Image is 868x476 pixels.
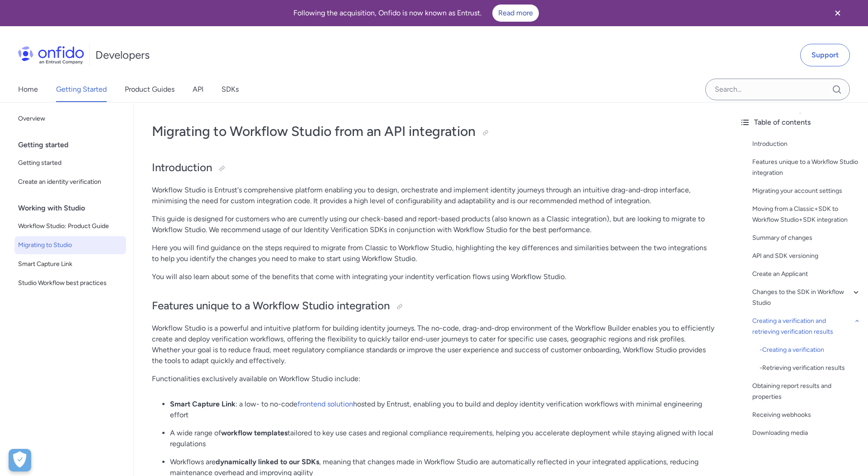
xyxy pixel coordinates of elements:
a: Read more [492,5,539,22]
span: Smart Capture Link [18,259,123,270]
div: Following the acquisition, Onfido is now known as Entrust. [11,5,821,22]
a: Features unique to a Workflow Studio integration [752,157,861,178]
a: Changes to the SDK in Workflow Studio [752,287,861,308]
span: Create an identity verification [18,177,123,187]
span: Workflow Studio: Product Guide [18,221,123,232]
p: A wide range of tailored to key use cases and regional compliance requirements, helping you accel... [170,428,714,449]
a: Migrating your account settings [752,186,861,196]
a: Product Guides [125,77,175,102]
button: Open Preferences [9,449,31,471]
a: Support [800,44,850,66]
a: Smart Capture Link [14,255,126,273]
p: You will also learn about some of the benefits that come with integrating your indentity verficat... [152,271,714,282]
a: Downloading media [752,428,861,439]
a: Introduction [752,139,861,149]
div: - Retrieving verification results [759,363,861,373]
a: Workflow Studio: Product Guide [14,217,126,235]
a: Create an Applicant [752,269,861,280]
div: Getting started [18,136,130,154]
button: Close banner [821,2,854,24]
input: Onfido search input field [705,79,850,100]
a: Studio Workflow best practices [14,274,126,292]
a: Create an identity verification [14,173,126,191]
a: API and SDK versioning [752,251,861,261]
span: Overview [18,113,123,124]
h2: Introduction [152,160,714,176]
strong: workflow templates [221,429,288,437]
img: Onfido Logo [18,46,84,64]
p: Workflow Studio is Entrust's comprehensive platform enabling you to design, orchestrate and imple... [152,185,714,206]
h1: Developers [95,48,150,62]
a: Migrating to Studio [14,236,126,254]
a: SDKs [222,77,239,102]
a: Home [18,77,38,102]
a: Creating a verification and retrieving verification results [752,316,861,337]
a: Summary of changes [752,233,861,243]
div: Cookie Preferences [9,449,31,471]
a: Receiving webhooks [752,410,861,420]
span: Migrating to Studio [18,240,123,251]
h2: Features unique to a Workflow Studio integration [152,299,714,314]
p: : a low- to no-code hosted by Entrust, enabling you to build and deploy identity verification wor... [170,399,714,420]
span: Studio Workflow best practices [18,278,123,289]
p: Functionalities exclusively available on Workflow Studio include: [152,373,714,384]
a: -Creating a verification [759,345,861,355]
a: Getting Started [56,77,107,102]
a: frontend solution [297,400,353,408]
div: Table of contents [740,117,861,128]
svg: Close banner [832,8,843,19]
p: This guide is designed for customers who are currently using our check-based and report-based pro... [152,214,714,235]
p: Workflow Studio is a powerful and intuitive platform for building identity journeys. The no-code,... [152,323,714,366]
h1: Migrating to Workflow Studio from an API integration [152,122,714,140]
a: Moving from a Classic+SDK to Workflow Studio+SDK integration [752,204,861,225]
div: - Creating a verification [759,345,861,355]
div: Working with Studio [18,199,130,217]
a: Obtaining report results and properties [752,381,861,402]
span: Getting started [18,158,123,168]
strong: dynamically linked to our SDKs [216,457,319,466]
a: Overview [14,110,126,128]
strong: Smart Capture Link [170,400,236,408]
p: Here you will find guidance on the steps required to migrate from Classic to Workflow Studio, hig... [152,243,714,264]
a: API [193,77,203,102]
a: Getting started [14,154,126,172]
a: -Retrieving verification results [759,363,861,373]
